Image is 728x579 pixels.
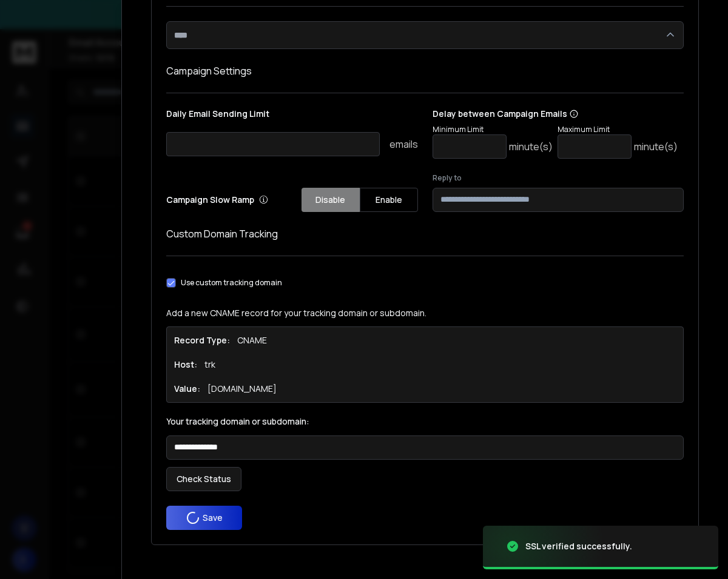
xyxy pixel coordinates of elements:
[166,108,418,125] p: Daily Email Sending Limit
[166,467,241,491] button: Check Status
[166,506,242,530] button: Save
[433,108,678,120] p: Delay between Campaign Emails
[166,417,684,426] label: Your tracking domain or subdomain:
[389,137,418,151] p: emails
[207,383,277,395] p: [DOMAIN_NAME]
[166,194,268,206] p: Campaign Slow Ramp
[174,359,197,371] h1: Host:
[166,307,684,319] p: Add a new CNAME record for your tracking domain or subdomain.
[166,64,684,78] h1: Campaign Settings
[558,125,678,134] p: Maximum Limit
[302,188,360,212] button: Disable
[525,540,632,552] div: SSL verified successfully.
[174,334,230,346] h1: Record Type:
[433,125,553,134] p: Minimum Limit
[166,227,684,241] h1: Custom Domain Tracking
[204,359,215,371] p: trk
[634,139,678,154] p: minute(s)
[174,383,200,395] h1: Value:
[433,173,684,183] label: Reply to
[237,334,267,346] p: CNAME
[181,278,282,288] label: Use custom tracking domain
[509,139,553,154] p: minute(s)
[360,188,418,212] button: Enable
